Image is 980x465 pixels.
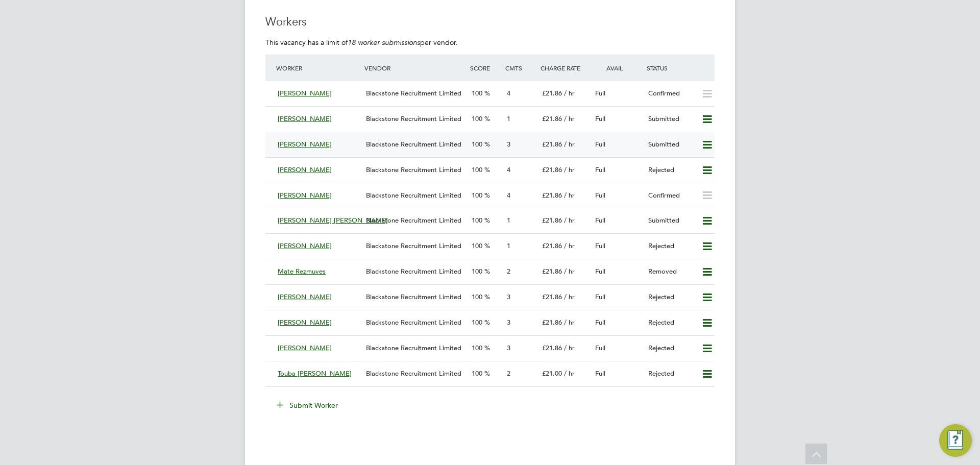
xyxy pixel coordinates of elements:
[542,369,562,378] span: £21.00
[644,289,697,306] div: Rejected
[591,59,644,77] div: Avail
[366,292,461,301] span: Blackstone Recruitment Limited
[265,38,715,47] p: This vacancy has a limit of per vendor.
[278,191,332,200] span: [PERSON_NAME]
[644,314,697,331] div: Rejected
[269,397,346,413] button: Submit Worker
[507,216,510,225] span: 1
[468,59,503,77] div: Score
[595,344,605,352] span: Full
[472,191,482,200] span: 100
[507,191,510,200] span: 4
[278,344,332,352] span: [PERSON_NAME]
[564,241,575,250] span: / hr
[595,191,605,200] span: Full
[564,369,575,378] span: / hr
[278,216,388,225] span: [PERSON_NAME] [PERSON_NAME]
[472,344,482,352] span: 100
[472,267,482,276] span: 100
[542,292,562,301] span: £21.86
[507,241,510,250] span: 1
[366,344,461,352] span: Blackstone Recruitment Limited
[595,140,605,149] span: Full
[278,140,332,149] span: [PERSON_NAME]
[507,89,510,97] span: 4
[366,216,461,225] span: Blackstone Recruitment Limited
[939,424,972,457] button: Engage Resource Center
[564,267,575,276] span: / hr
[595,114,605,123] span: Full
[564,89,575,97] span: / hr
[542,165,562,174] span: £21.86
[278,89,332,97] span: [PERSON_NAME]
[595,292,605,301] span: Full
[278,292,332,301] span: [PERSON_NAME]
[644,136,697,153] div: Submitted
[265,15,715,30] h3: Workers
[278,165,332,174] span: [PERSON_NAME]
[595,216,605,225] span: Full
[366,369,461,378] span: Blackstone Recruitment Limited
[644,365,697,382] div: Rejected
[542,267,562,276] span: £21.86
[366,191,461,200] span: Blackstone Recruitment Limited
[472,241,482,250] span: 100
[542,241,562,250] span: £21.86
[472,114,482,123] span: 100
[278,267,326,276] span: Mate Rezmuves
[538,59,591,77] div: Charge Rate
[595,267,605,276] span: Full
[644,187,697,204] div: Confirmed
[362,59,468,77] div: Vendor
[564,191,575,200] span: / hr
[472,369,482,378] span: 100
[507,344,510,352] span: 3
[507,140,510,149] span: 3
[564,140,575,149] span: / hr
[507,165,510,174] span: 4
[472,292,482,301] span: 100
[644,162,697,179] div: Rejected
[366,165,461,174] span: Blackstone Recruitment Limited
[542,216,562,225] span: £21.86
[472,140,482,149] span: 100
[644,85,697,102] div: Confirmed
[542,344,562,352] span: £21.86
[564,165,575,174] span: / hr
[595,318,605,327] span: Full
[644,212,697,229] div: Submitted
[472,216,482,225] span: 100
[542,89,562,97] span: £21.86
[564,344,575,352] span: / hr
[278,241,332,250] span: [PERSON_NAME]
[644,59,715,77] div: Status
[366,267,461,276] span: Blackstone Recruitment Limited
[564,318,575,327] span: / hr
[564,292,575,301] span: / hr
[278,318,332,327] span: [PERSON_NAME]
[644,340,697,357] div: Rejected
[472,89,482,97] span: 100
[542,318,562,327] span: £21.86
[542,191,562,200] span: £21.86
[507,369,510,378] span: 2
[366,318,461,327] span: Blackstone Recruitment Limited
[366,140,461,149] span: Blackstone Recruitment Limited
[595,241,605,250] span: Full
[507,318,510,327] span: 3
[507,292,510,301] span: 3
[366,89,461,97] span: Blackstone Recruitment Limited
[595,89,605,97] span: Full
[507,267,510,276] span: 2
[564,114,575,123] span: / hr
[644,238,697,255] div: Rejected
[503,59,538,77] div: Cmts
[542,114,562,123] span: £21.86
[348,38,420,47] em: 18 worker submissions
[644,111,697,128] div: Submitted
[542,140,562,149] span: £21.86
[278,114,332,123] span: [PERSON_NAME]
[274,59,362,77] div: Worker
[507,114,510,123] span: 1
[278,369,352,378] span: Touba [PERSON_NAME]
